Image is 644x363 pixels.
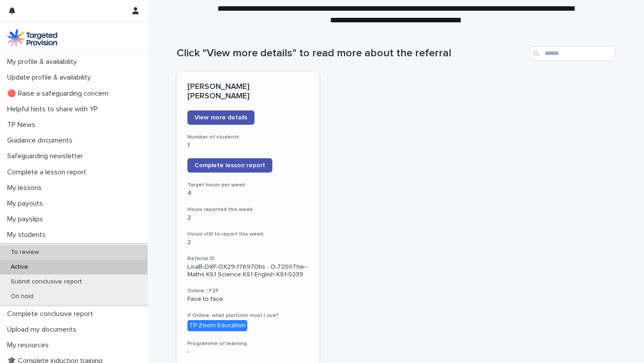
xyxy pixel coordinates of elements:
p: To review [4,249,46,256]
div: TP Zoom Education [187,320,247,331]
p: My students [4,231,53,239]
p: My payouts [4,199,50,208]
p: LisaB-OXF-OX29-17697Otis - O-7200The--Maths KS1 Science KS1 English KS1-9239 [187,263,309,279]
h3: Programme of learning [187,340,309,347]
p: Helpful hints to share with YP [4,105,105,114]
h1: Click "View more details" to read more about the referral [177,47,526,60]
p: On hold [4,293,41,300]
p: TP News [4,121,42,129]
p: Upload my documents [4,325,84,334]
h3: Hours reported this week [187,206,309,213]
input: Search [530,46,615,61]
p: Complete conclusive report [4,310,100,318]
p: Face to face [187,295,309,303]
p: Active [4,263,35,271]
p: My profile & availability [4,58,84,66]
p: Submit conclusive report [4,278,89,286]
a: View more details [187,110,254,125]
p: Update profile & availability [4,73,98,82]
h3: If Online, what platform must I use? [187,312,309,319]
p: Complete a lesson report [4,168,93,177]
p: 4 [187,190,309,197]
p: 1 [187,142,309,149]
p: My payslips [4,215,50,224]
h3: Online / F2F [187,287,309,295]
h3: Number of students [187,134,309,141]
p: 🔴 Raise a safeguarding concern [4,89,115,98]
p: My resources [4,341,56,350]
p: 2 [187,239,309,246]
p: Safeguarding newsletter [4,152,90,160]
span: View more details [195,114,247,121]
a: Complete lesson report [187,158,272,173]
img: M5nRWzHhSzIhMunXDL62 [7,29,57,47]
h3: Referral ID [187,255,309,262]
h3: Hours still to report this week [187,231,309,238]
span: Complete lesson report [195,162,265,169]
p: 2 [187,214,309,222]
p: - [187,348,309,356]
p: [PERSON_NAME] [PERSON_NAME] [187,82,309,101]
h3: Target hours per week [187,181,309,189]
p: My lessons [4,184,49,192]
p: Guidance documents [4,136,80,145]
